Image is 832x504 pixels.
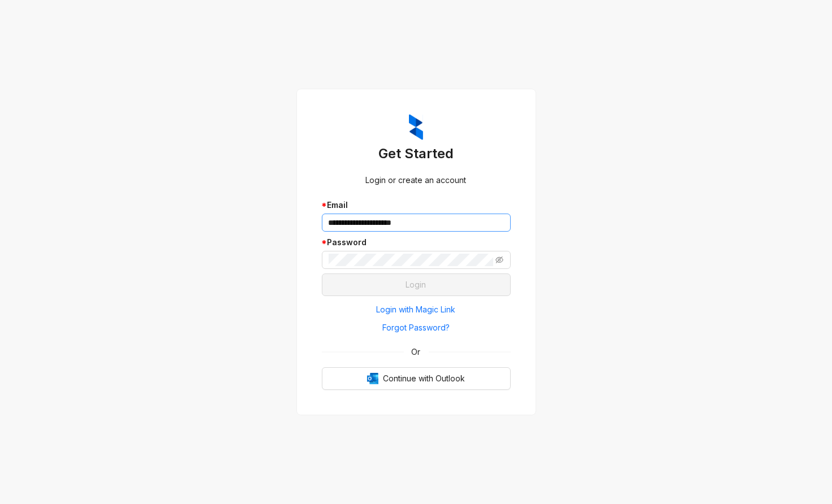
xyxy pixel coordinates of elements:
button: Forgot Password? [322,319,511,337]
img: ZumaIcon [409,114,423,140]
h3: Get Started [322,145,511,163]
span: Forgot Password? [382,321,450,334]
span: eye-invisible [495,256,503,264]
div: Login or create an account [322,174,511,186]
img: Outlook [367,373,378,384]
button: Login [322,273,511,296]
button: Login with Magic Link [322,301,511,319]
div: Email [322,199,511,211]
button: OutlookContinue with Outlook [322,367,511,390]
span: Login with Magic Link [377,303,456,316]
div: Password [322,236,511,249]
span: Or [404,346,429,358]
span: Continue with Outlook [383,372,465,385]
